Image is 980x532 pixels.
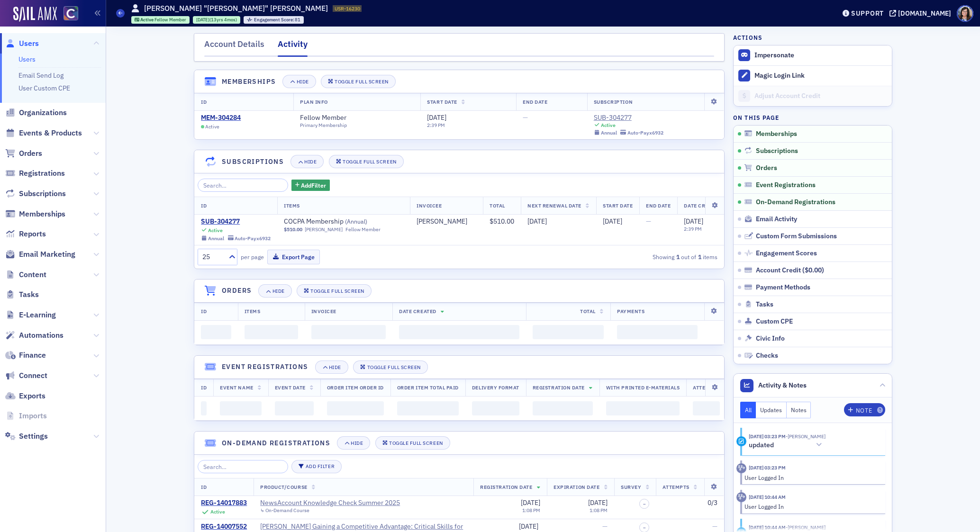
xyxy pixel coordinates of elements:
a: Users [18,55,36,63]
span: Subscriptions [756,147,798,155]
img: SailAMX [64,6,78,21]
span: ‌ [533,401,593,415]
h4: Actions [733,33,762,42]
div: 0/3 [662,499,717,507]
a: Content [5,270,46,280]
span: Start Date [603,202,633,209]
a: Email Marketing [5,249,75,260]
time: 9/25/2025 03:23 PM [749,464,786,471]
div: Adjust Account Credit [754,92,887,100]
span: Memberships [756,130,797,138]
div: Fellow Member [345,226,381,233]
span: End Date [646,202,671,209]
time: 2:39 PM [684,225,702,232]
div: Primary Membership [300,122,355,128]
a: [PERSON_NAME] [305,226,343,233]
a: Connect [5,370,47,381]
a: Events & Products [5,128,82,138]
span: $510.00 [490,217,514,225]
div: Hide [329,365,341,370]
span: [DATE] [603,217,622,225]
div: [PERSON_NAME] [417,217,467,226]
span: Subscription [594,99,633,105]
div: 2012-05-31 00:00:00 [193,16,240,24]
span: COCPA Membership [284,217,403,226]
a: Memberships [5,209,65,219]
a: SUB-304277 [594,114,663,122]
span: Connect [19,370,47,381]
span: [DATE] [196,17,209,23]
span: Tasks [756,300,773,309]
span: Registration Date [480,484,532,490]
div: Hide [304,159,317,164]
span: Memberships [19,209,65,219]
div: [DOMAIN_NAME] [898,9,951,18]
span: [DATE] [519,522,538,531]
button: AddFilter [291,180,330,191]
span: Exports [19,391,45,401]
span: [DATE] [588,498,608,507]
a: Adjust Account Credit [734,86,892,106]
span: USR-16230 [335,5,360,12]
span: Next Renewal Date [527,202,581,209]
span: Event Date [275,384,306,391]
span: ‌ [533,325,604,339]
span: ‌ [617,325,698,339]
a: E-Learning [5,310,56,320]
button: Updates [756,402,787,418]
span: — [646,217,651,225]
a: View Homepage [57,6,78,22]
span: ID [201,202,207,209]
a: Active Fellow Member [135,17,187,23]
span: $0.00 [805,266,822,274]
span: [DATE] [527,217,547,225]
a: REG-14017883 [201,499,247,507]
button: Add Filter [291,460,342,473]
span: Payment Methods [756,283,810,292]
button: Toggle Full Screen [353,361,428,374]
span: ID [201,484,207,490]
span: ‌ [399,325,519,339]
span: Event Name [220,384,253,391]
time: 1:08 PM [522,507,540,514]
a: MEM-304284 [201,114,241,122]
span: Content [19,270,46,280]
span: Event Registrations [756,181,816,189]
div: Account Credit ( ) [756,266,824,275]
span: ‌ [606,401,680,415]
span: E-Learning [19,310,56,320]
span: End Date [523,99,547,105]
span: With Printed E-Materials [606,384,680,391]
a: Finance [5,350,46,361]
a: COCPA Membership (Annual) [284,217,403,226]
time: 9/18/2025 10:44 AM [749,524,786,531]
span: Start Date [427,99,457,105]
button: Hide [258,284,291,298]
div: Active [210,509,225,515]
span: Order Item Total Paid [397,384,459,391]
div: User Logged In [744,502,879,511]
div: Update [736,436,746,446]
a: Imports [5,411,47,421]
span: Reports [19,229,46,239]
span: ‌ [201,401,207,415]
span: Delivery Format [472,384,519,391]
span: Orders [756,164,777,172]
span: Subscriptions [19,189,66,199]
div: Magic Login Link [754,72,887,80]
a: NewsAccount Knowledge Check Summer 2025 [260,499,400,507]
span: [DATE] [684,217,703,225]
h4: Orders [222,286,252,296]
span: ( Annual ) [345,217,367,225]
div: Engagement Score: 81 [244,16,304,24]
a: Registrations [5,168,65,179]
div: Toggle Full Screen [343,159,396,164]
input: Search… [198,460,288,473]
div: Activity [736,492,746,502]
span: Events & Products [19,128,82,138]
div: Toggle Full Screen [310,289,364,294]
span: Yolanda Williams [417,217,476,226]
div: User Logged In [744,473,879,482]
span: Settings [19,431,48,442]
h4: Subscriptions [222,157,284,167]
